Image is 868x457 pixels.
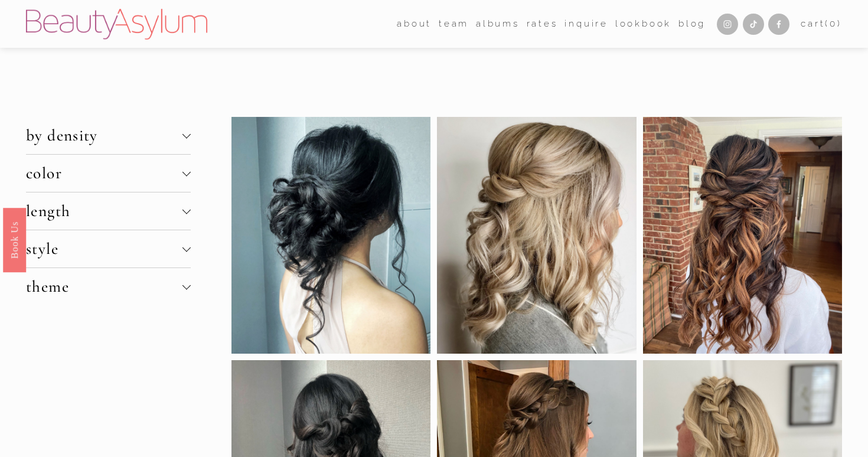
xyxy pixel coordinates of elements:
[397,16,432,32] span: about
[564,15,608,32] a: Inquire
[3,208,26,272] a: Book Us
[476,15,520,32] a: albums
[801,16,842,32] a: 0 items in cart
[26,126,182,145] span: by density
[717,14,738,35] a: Instagram
[615,15,671,32] a: Lookbook
[397,15,432,32] a: folder dropdown
[527,15,558,32] a: Rates
[439,15,469,32] a: folder dropdown
[26,117,191,154] button: by density
[743,14,764,35] a: TikTok
[26,268,191,305] button: theme
[26,164,182,183] span: color
[768,14,789,35] a: Facebook
[26,230,191,267] button: style
[26,155,191,192] button: color
[26,9,207,40] img: Beauty Asylum | Bridal Hair &amp; Makeup Charlotte &amp; Atlanta
[830,18,837,29] span: 0
[26,201,182,221] span: length
[439,16,469,32] span: team
[678,15,706,32] a: Blog
[26,239,182,259] span: style
[26,277,182,296] span: theme
[26,192,191,230] button: length
[825,18,841,29] span: ( )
